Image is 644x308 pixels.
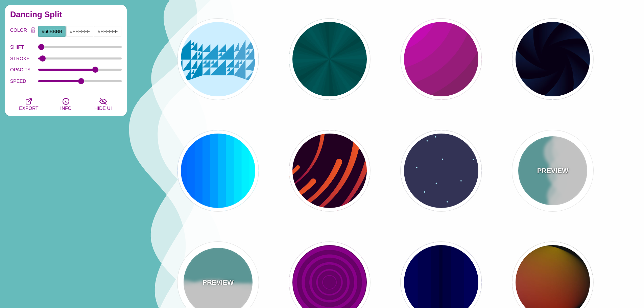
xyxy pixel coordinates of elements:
[28,26,38,35] button: Color Lock
[94,105,112,111] span: HIDE UI
[10,12,122,17] h2: Dancing Split
[177,130,259,211] button: blue colors that transform in a fanning motion
[177,19,259,100] button: randomized triangle wall segments
[60,105,71,111] span: INFO
[512,19,593,100] button: aperture style background animated to open
[289,130,370,211] button: a slow spinning tornado of design elements
[401,19,482,100] button: pink circles in circles pulsating background
[10,92,47,116] button: EXPORT
[289,19,370,100] button: green rave light effect animated background
[10,26,28,37] label: COLOR
[401,130,482,211] button: dancing particle loopdancing particle loop
[202,277,234,287] p: PREVIEW
[10,65,38,74] label: OPACITY
[47,92,85,116] button: INFO
[10,77,38,86] label: SPEED
[85,92,122,116] button: HIDE UI
[19,105,38,111] span: EXPORT
[10,54,38,63] label: STROKE
[537,166,568,176] p: PREVIEW
[10,43,38,51] label: SHIFT
[512,130,593,211] button: PREVIEWvertical flowing waves animated divider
